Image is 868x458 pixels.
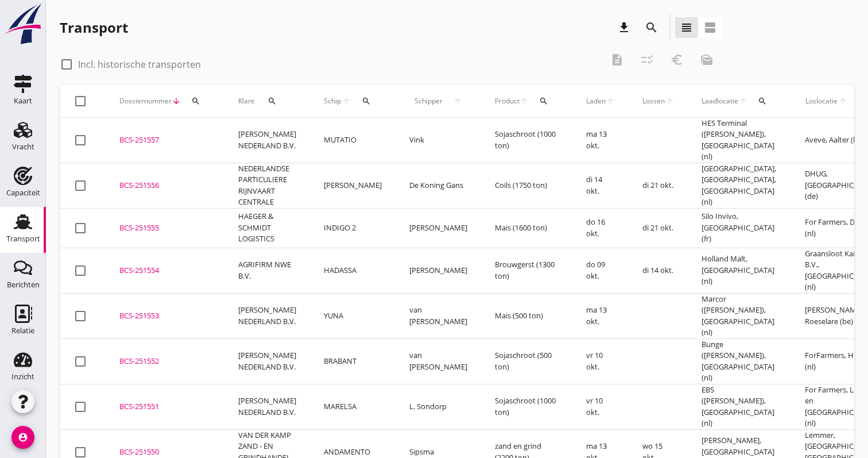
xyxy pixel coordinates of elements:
td: ma 13 okt. [572,118,629,163]
td: HAEGER & SCHMIDT LOGISTICS [224,208,310,248]
td: Coils (1750 ton) [481,163,572,208]
td: do 09 okt. [572,248,629,293]
td: Vink [396,118,481,163]
td: INDIGO 2 [310,208,396,248]
td: vr 10 okt. [572,338,629,384]
td: [GEOGRAPHIC_DATA], [GEOGRAPHIC_DATA], [GEOGRAPHIC_DATA] (nl) [688,163,791,208]
i: search [268,97,277,106]
td: Sojaschroot (500 ton) [481,338,572,384]
td: YUNA [310,293,396,338]
i: view_agenda [703,21,717,34]
td: L. Sondorp [396,384,481,429]
span: Laadlocatie [702,96,738,106]
td: [PERSON_NAME] NEDERLAND B.V. [224,293,310,338]
div: Kaart [14,97,32,105]
td: [PERSON_NAME] NEDERLAND B.V. [224,338,310,384]
td: HES Terminal ([PERSON_NAME]), [GEOGRAPHIC_DATA] (nl) [688,118,791,163]
td: MARELSA [310,384,396,429]
i: search [758,97,767,106]
i: arrow_downward [172,97,181,106]
span: Loslocatie [805,96,838,106]
i: arrow_upward [448,97,467,106]
div: Transport [6,235,40,243]
i: arrow_upward [738,97,747,106]
div: BCS-251550 [119,447,211,458]
td: AGRIFIRM NWE B.V. [224,248,310,293]
td: van [PERSON_NAME] [396,293,481,338]
td: di 21 okt. [629,208,688,248]
i: view_headline [680,21,693,34]
i: search [362,97,371,106]
span: Schipper [409,96,448,106]
i: arrow_upward [342,97,351,106]
div: Klant [238,87,296,115]
td: Silo Invivo, [GEOGRAPHIC_DATA] (fr) [688,208,791,248]
div: BCS-251551 [119,401,211,413]
img: logo-small.a267ee39.svg [2,3,44,45]
i: arrow_upward [838,97,848,106]
td: [PERSON_NAME] [310,163,396,208]
td: BRABANT [310,338,396,384]
div: BCS-251555 [119,222,211,234]
td: Holland Malt, [GEOGRAPHIC_DATA] (nl) [688,248,791,293]
td: do 16 okt. [572,208,629,248]
i: arrow_upward [606,97,615,106]
i: arrow_upward [665,97,674,106]
div: BCS-251553 [119,310,211,322]
div: BCS-251557 [119,134,211,146]
i: arrow_upward [520,97,529,106]
div: Berichten [7,281,40,288]
div: BCS-251554 [119,265,211,276]
td: Sojaschroot (1000 ton) [481,384,572,429]
td: van [PERSON_NAME] [396,338,481,384]
td: [PERSON_NAME] [396,208,481,248]
div: Vracht [12,143,34,151]
div: BCS-251552 [119,356,211,367]
td: Brouwgerst (1300 ton) [481,248,572,293]
td: EBS ([PERSON_NAME]), [GEOGRAPHIC_DATA] (nl) [688,384,791,429]
td: HADASSA [310,248,396,293]
td: Mais (1600 ton) [481,208,572,248]
div: Transport [60,18,128,37]
span: Dossiernummer [119,96,172,106]
i: download [617,21,631,34]
i: account_circle [11,426,34,449]
td: Bunge ([PERSON_NAME]), [GEOGRAPHIC_DATA] (nl) [688,338,791,384]
span: Product [495,96,520,106]
td: MUTATIO [310,118,396,163]
td: Mais (500 ton) [481,293,572,338]
td: NEDERLANDSE PARTICULIERE RIJNVAART CENTRALE [224,163,310,208]
td: [PERSON_NAME] NEDERLAND B.V. [224,118,310,163]
label: Incl. historische transporten [78,59,201,70]
td: di 21 okt. [629,163,688,208]
td: vr 10 okt. [572,384,629,429]
td: Sojaschroot (1000 ton) [481,118,572,163]
span: Lossen [642,96,665,106]
td: De Koning Gans [396,163,481,208]
span: Schip [324,96,342,106]
span: Laden [586,96,606,106]
div: Inzicht [11,373,34,380]
td: di 14 okt. [629,248,688,293]
div: Relatie [11,327,34,334]
i: search [191,97,200,106]
td: [PERSON_NAME] NEDERLAND B.V. [224,384,310,429]
i: search [539,97,548,106]
td: ma 13 okt. [572,293,629,338]
td: [PERSON_NAME] [396,248,481,293]
div: BCS-251556 [119,180,211,191]
div: Capaciteit [6,189,40,197]
td: Marcor ([PERSON_NAME]), [GEOGRAPHIC_DATA] (nl) [688,293,791,338]
i: search [645,21,658,34]
td: di 14 okt. [572,163,629,208]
